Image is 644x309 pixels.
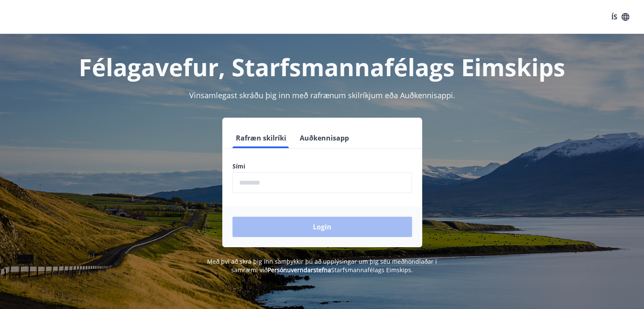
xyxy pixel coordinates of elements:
span: Með því að skrá þig inn samþykkir þú að upplýsingar um þig séu meðhöndlaðar í samræmi við Starfsm... [207,257,437,274]
button: Auðkennisapp [296,128,352,148]
button: Rafræn skilríki [232,128,290,148]
span: Vinsamlegast skráðu þig inn með rafrænum skilríkjum eða Auðkennisappi. [189,90,455,100]
a: Persónuverndarstefna [268,266,331,274]
label: Sími [232,162,412,171]
h1: Félagavefur, Starfsmannafélags Eimskips [28,51,617,83]
button: ÍS [607,9,634,25]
